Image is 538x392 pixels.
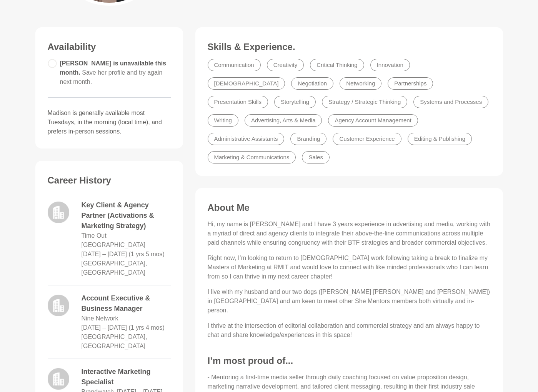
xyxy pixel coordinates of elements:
h3: About Me [208,202,491,214]
p: I thrive at the intersection of editorial collaboration and commercial strategy and am always hap... [208,321,491,340]
h3: Career History [48,175,171,186]
dd: Key Client & Agency Partner (Activations & Marketing Strategy) [82,200,171,231]
dd: Account Executive & Business Manager [82,293,171,314]
img: logo [48,295,69,316]
dd: March 2024 – August 2025 (1 yrs 5 mos) [82,250,165,259]
dd: Nine Network [82,314,118,323]
span: Save her profile and try again next month. [60,69,163,85]
time: [DATE] – [DATE] (1 yrs 5 mos) [82,251,165,257]
dd: Interactive Marketing Specialist [82,367,171,387]
h3: Availability [48,41,171,53]
p: Right now, I’m looking to return to [DEMOGRAPHIC_DATA] work following taking a break to finalize ... [208,254,491,281]
time: [DATE] – [DATE] (1 yrs 4 mos) [82,324,165,331]
p: Hi, my name is [PERSON_NAME] and I have 3 years experience in advertising and media, working with... [208,220,491,247]
h3: I’m most proud of... [208,355,491,367]
img: logo [48,202,69,223]
dd: [GEOGRAPHIC_DATA], [GEOGRAPHIC_DATA] [82,259,171,277]
dd: Time Out [GEOGRAPHIC_DATA] [82,231,171,250]
dd: [GEOGRAPHIC_DATA], [GEOGRAPHIC_DATA] [82,332,171,351]
p: I live with my husband and our two dogs ([PERSON_NAME] [PERSON_NAME] and [PERSON_NAME]) in [GEOGR... [208,287,491,315]
dd: November 2022 – March 2024 (1 yrs 4 mos) [82,323,165,332]
h3: Skills & Experience. [208,41,491,53]
img: logo [48,368,69,390]
span: [PERSON_NAME] is unavailable this month. [60,60,167,85]
p: Madison is generally available most Tuesdays, in the morning (local time), and prefers in-person ... [48,108,171,136]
